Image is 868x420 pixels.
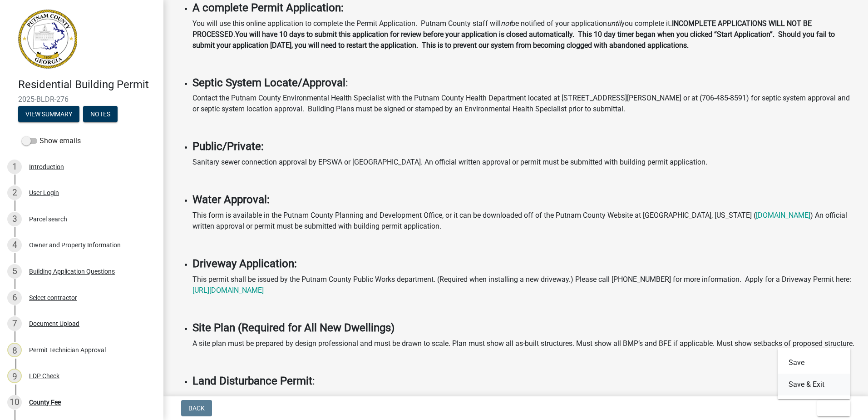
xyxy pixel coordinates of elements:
[29,216,67,222] div: Parcel search
[29,242,121,248] div: Owner and Property Information
[778,374,850,395] button: Save & Exit
[778,352,850,374] button: Save
[778,348,850,399] div: Exit
[192,375,312,387] strong: Land Disturbance Permit
[7,185,22,200] div: 2
[29,295,77,301] div: Select contractor
[192,157,857,168] p: Sanitary sewer connection approval by EPSWA or [GEOGRAPHIC_DATA]. An official written approval or...
[7,369,22,383] div: 9
[192,140,264,153] strong: Public/Private:
[7,212,22,226] div: 3
[192,76,857,90] h4: :
[192,257,297,270] strong: Driveway Application:
[22,135,81,146] label: Show emails
[192,274,857,296] p: This permit shall be issued by the Putnam County Public Works department. (Required when installi...
[181,400,212,416] button: Back
[29,190,59,196] div: User Login
[18,78,156,91] h4: Residential Building Permit
[18,111,79,118] wm-modal-confirm: Summary
[18,106,79,122] button: View Summary
[7,343,22,357] div: 8
[29,373,59,379] div: LDP Check
[29,347,106,353] div: Permit Technician Approval
[607,19,621,28] i: until
[7,238,22,252] div: 4
[824,405,838,412] span: Exit
[192,19,812,39] strong: INCOMPLETE APPLICATIONS WILL NOT BE PROCESSED
[83,111,118,118] wm-modal-confirm: Notes
[7,290,22,305] div: 6
[192,93,857,115] p: Contact the Putnam County Environmental Health Specialist with the Putnam County Health Departmen...
[192,193,270,206] strong: Water Approval:
[188,405,205,412] span: Back
[501,19,511,28] i: not
[29,320,79,327] div: Document Upload
[192,286,264,295] a: [URL][DOMAIN_NAME]
[192,321,395,334] strong: Site Plan (Required for All New Dwellings)
[817,400,850,416] button: Exit
[192,375,857,388] h4: :
[29,399,61,405] div: County Fee
[18,10,77,69] img: Putnam County, Georgia
[7,395,22,410] div: 10
[756,211,810,220] a: [DOMAIN_NAME]
[18,95,145,104] span: 2025-BLDR-276
[7,264,22,279] div: 5
[192,1,344,14] strong: A complete Permit Application:
[192,18,857,51] p: You will use this online application to complete the Permit Application. Putnam County staff will...
[192,338,857,349] p: A site plan must be prepared by design professional and must be drawn to scale. Plan must show al...
[7,160,22,174] div: 1
[192,30,835,50] strong: You will have 10 days to submit this application for review before your application is closed aut...
[29,268,115,275] div: Building Application Questions
[29,164,64,170] div: Introduction
[7,316,22,331] div: 7
[192,210,857,232] p: This form is available in the Putnam County Planning and Development Office, or it can be downloa...
[192,76,345,89] strong: Septic System Locate/Approval
[83,106,118,122] button: Notes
